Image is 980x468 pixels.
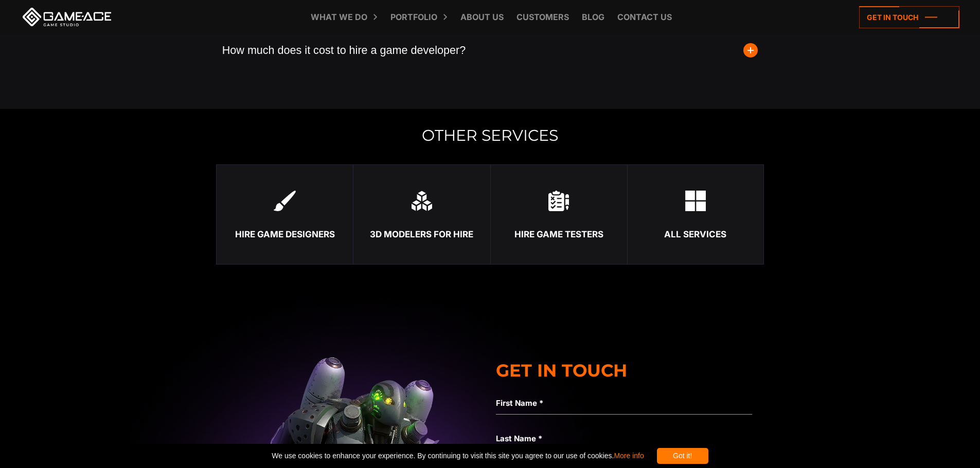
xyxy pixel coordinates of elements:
label: Last Name * [496,433,752,445]
img: Game development services [685,191,706,211]
img: Game Art Ctreation [274,191,296,211]
div: All services [628,229,763,239]
a: Get in touch [859,6,959,28]
a: 3D Modelers for Hire [353,164,490,265]
h2: Other Services [216,127,764,144]
button: How much does it cost to hire a game developer? [222,34,758,68]
a: Hire Game Designers [216,164,353,265]
img: 3d modelers for hire footer [412,191,432,211]
span: We use cookies to enhance your experience. By continuing to visit this site you agree to our use ... [272,448,644,464]
a: Hire Game Testers [490,164,627,265]
label: First Name * [496,397,752,409]
a: More info [614,452,644,460]
div: 3D Modelers for Hire [353,229,490,239]
div: Hire Game Designers [217,229,353,239]
div: Got it! [657,448,708,464]
img: Game tesing services footer icon [548,191,569,211]
div: Hire Game Testers [491,229,627,239]
a: All services [627,164,764,265]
